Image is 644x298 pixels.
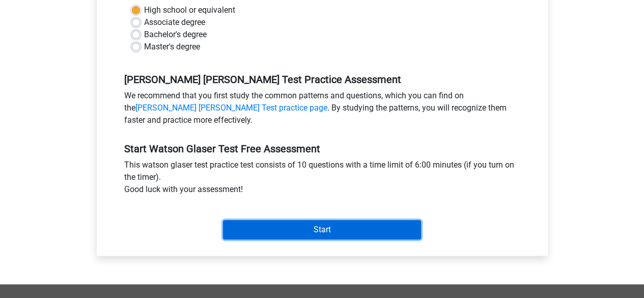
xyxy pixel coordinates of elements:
input: Start [223,220,421,239]
label: Bachelor's degree [144,29,207,41]
h5: Start Watson Glaser Test Free Assessment [124,143,520,155]
label: High school or equivalent [144,4,235,16]
h5: [PERSON_NAME] [PERSON_NAME] Test Practice Assessment [124,73,520,86]
div: This watson glaser test practice test consists of 10 questions with a time limit of 6:00 minutes ... [117,159,528,200]
label: Master's degree [144,41,200,53]
label: Associate degree [144,16,205,29]
a: [PERSON_NAME] [PERSON_NAME] Test practice page [135,103,327,113]
div: We recommend that you first study the common patterns and questions, which you can find on the . ... [117,90,528,130]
